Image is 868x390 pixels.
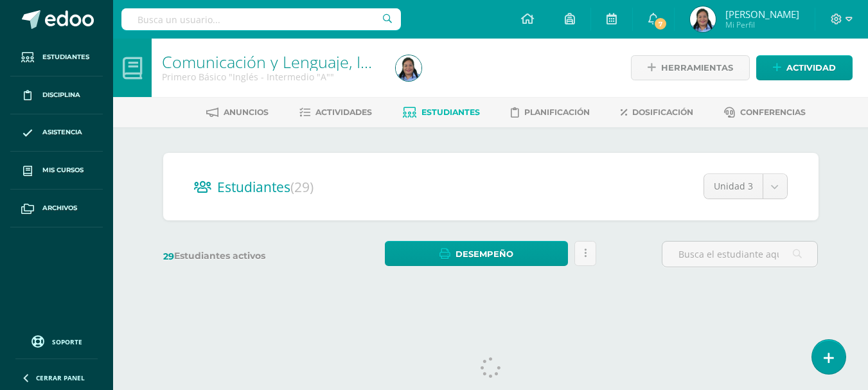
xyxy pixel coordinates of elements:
[299,102,372,123] a: Actividades
[456,242,513,266] span: Desempeño
[714,174,753,199] span: Unidad 3
[42,52,89,62] span: Estudiantes
[162,53,380,71] h1: Comunicación y Lenguaje, Idioma Extranjero
[10,190,103,227] a: Archivos
[725,8,799,21] span: [PERSON_NAME]
[421,107,480,117] span: Estudiantes
[10,152,103,190] a: Mis cursos
[690,6,716,32] img: 7789f009e13315f724d5653bd3ad03c2.png
[36,373,85,382] span: Cerrar panel
[632,107,693,117] span: Dosificación
[653,17,668,31] span: 7
[315,107,372,117] span: Actividades
[631,55,750,80] a: Herramientas
[290,178,314,196] span: (29)
[704,174,787,199] a: Unidad 3
[511,102,590,123] a: Planificación
[163,250,319,262] label: Estudiantes activos
[42,90,80,100] span: Disciplina
[524,107,590,117] span: Planificación
[786,56,836,80] span: Actividad
[15,332,98,350] a: Soporte
[10,76,103,114] a: Disciplina
[725,19,799,30] span: Mi Perfil
[224,107,269,117] span: Anuncios
[163,251,174,262] span: 29
[10,39,103,76] a: Estudiantes
[403,102,480,123] a: Estudiantes
[42,127,82,137] span: Asistencia
[661,56,733,80] span: Herramientas
[621,102,693,123] a: Dosificación
[162,51,486,73] a: Comunicación y Lenguaje, Idioma Extranjero
[52,337,82,346] span: Soporte
[10,114,103,152] a: Asistencia
[42,203,77,213] span: Archivos
[662,242,817,267] input: Busca el estudiante aquí...
[206,102,269,123] a: Anuncios
[385,241,568,266] a: Desempeño
[121,8,401,30] input: Busca un usuario...
[724,102,806,123] a: Conferencias
[396,55,421,81] img: 7789f009e13315f724d5653bd3ad03c2.png
[740,107,806,117] span: Conferencias
[217,178,314,196] span: Estudiantes
[756,55,853,80] a: Actividad
[42,165,84,175] span: Mis cursos
[162,71,380,83] div: Primero Básico 'Inglés - Intermedio "A"'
